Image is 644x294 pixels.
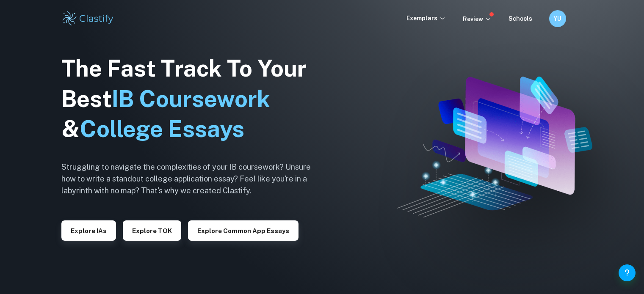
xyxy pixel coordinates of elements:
[619,264,636,281] button: Help and Feedback
[61,53,324,145] h1: The Fast Track To Your Best &
[123,220,181,241] button: Explore TOK
[112,85,270,112] span: IB Coursework
[123,226,181,234] a: Explore TOK
[397,77,592,218] img: Clastify hero
[188,220,299,241] button: Explore Common App essays
[80,115,244,142] span: College Essays
[549,10,566,27] button: YU
[61,10,115,27] img: Clastify logo
[188,226,299,234] a: Explore Common App essays
[61,220,116,241] button: Explore IAs
[61,226,116,234] a: Explore IAs
[509,15,532,22] a: Schools
[61,161,324,197] h6: Struggling to navigate the complexities of your IB coursework? Unsure how to write a standout col...
[463,14,492,24] p: Review
[553,14,562,23] h6: YU
[406,14,446,23] p: Exemplars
